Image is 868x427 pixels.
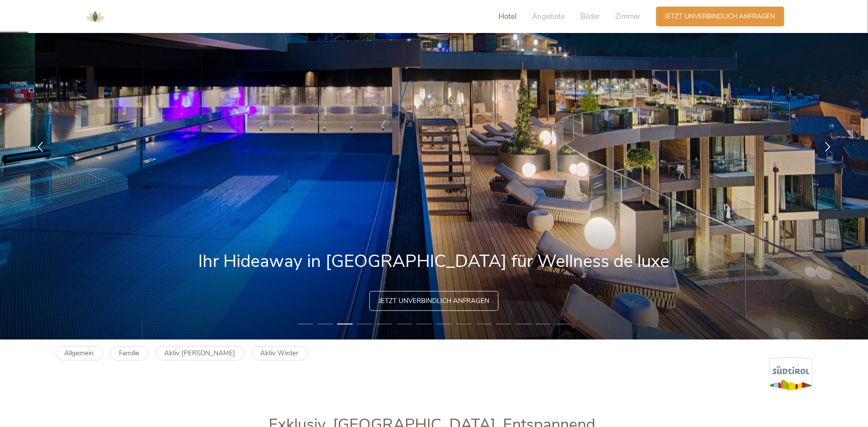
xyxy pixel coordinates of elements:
img: Südtirol [769,357,813,392]
b: Aktiv [PERSON_NAME] [165,349,236,358]
span: Zimmer [616,11,641,22]
span: Jetzt unverbindlich anfragen [379,296,489,306]
img: AMONTI & LUNARIS Wellnessresort [82,4,108,30]
span: Angebote [532,11,565,22]
a: Allgemein [55,346,103,361]
a: Aktiv Winter [251,346,308,361]
b: Aktiv Winter [261,349,299,358]
a: Aktiv [PERSON_NAME] [155,346,245,361]
span: Hotel [499,11,517,22]
a: Familie [110,346,149,361]
span: Bilder [581,11,600,22]
span: Jetzt unverbindlich anfragen [665,12,776,21]
b: Familie [119,349,140,358]
b: Allgemein [65,349,94,358]
a: AMONTI & LUNARIS Wellnessresort [82,13,108,19]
